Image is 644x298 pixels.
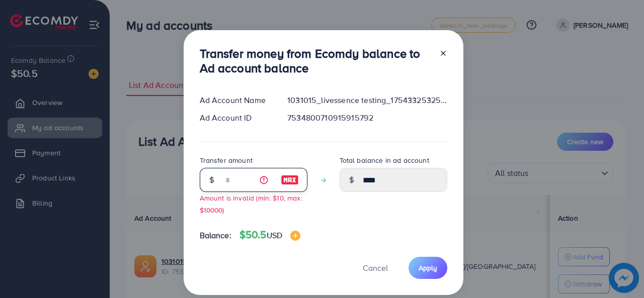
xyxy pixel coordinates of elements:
[192,112,280,124] div: Ad Account ID
[200,46,431,75] h3: Transfer money from Ecomdy balance to Ad account balance
[279,94,455,106] div: 1031015_livessence testing_1754332532515
[267,230,282,241] span: USD
[200,193,302,214] small: Amount is invalid (min: $10, max: $10000)
[281,174,299,186] img: image
[239,229,300,241] h4: $50.5
[363,262,388,273] span: Cancel
[350,257,400,278] button: Cancel
[200,230,231,241] span: Balance:
[419,263,437,273] span: Apply
[290,231,300,241] img: image
[409,257,447,278] button: Apply
[192,94,280,106] div: Ad Account Name
[279,112,455,124] div: 7534800710915915792
[200,155,253,165] label: Transfer amount
[340,155,429,165] label: Total balance in ad account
